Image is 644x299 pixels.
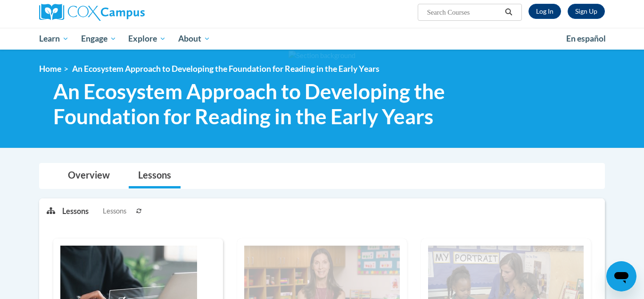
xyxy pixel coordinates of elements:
[178,33,210,44] span: About
[25,28,619,50] div: Main menu
[289,51,355,61] img: Section background
[606,261,636,291] iframe: Button to launch messaging window
[568,4,605,19] a: Register
[560,29,612,49] a: En español
[128,33,166,44] span: Explore
[81,33,116,44] span: Engage
[75,28,123,50] a: Engage
[53,79,474,129] span: An Ecosystem Approach to Developing the Foundation for Reading in the Early Years
[103,206,126,216] span: Lessons
[566,34,606,43] span: En español
[122,28,172,50] a: Explore
[58,163,119,188] a: Overview
[39,33,69,44] span: Learn
[172,28,216,50] a: About
[426,7,502,18] input: Search Courses
[39,64,61,74] a: Home
[33,28,75,50] a: Learn
[39,4,145,21] img: Cox Campus
[39,4,218,21] a: Cox Campus
[502,7,516,18] button: Search
[62,206,89,216] p: Lessons
[129,163,181,188] a: Lessons
[72,64,380,74] span: An Ecosystem Approach to Developing the Foundation for Reading in the Early Years
[528,4,561,19] a: Log In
